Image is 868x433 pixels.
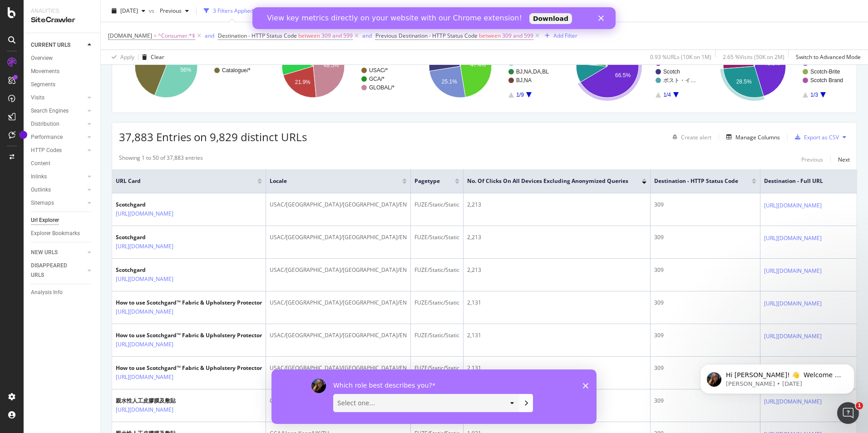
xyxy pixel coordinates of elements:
[31,288,63,297] div: Analysis Info
[663,77,696,84] text: ポスト・イ…
[213,7,253,15] div: 3 Filters Applied
[801,154,823,165] button: Previous
[516,69,549,75] text: BJ,NA,DA,BL
[369,76,385,82] text: GCA/*
[252,7,616,29] iframe: Intercom live chat banner
[470,62,486,68] text: 47.4%
[31,146,85,155] a: HTTP Codes
[764,234,822,243] a: [URL][DOMAIN_NAME]
[158,30,195,42] span: ^Consumer.*$
[119,154,203,165] div: Showing 1 to 50 of 37,883 entries
[375,32,478,39] span: Previous Destination - HTTP Status Code
[31,80,94,89] a: Segments
[650,53,711,61] div: 0.93 % URLs ( 10K on 1M )
[31,93,44,103] div: Visits
[295,79,311,85] text: 21.9%
[31,172,47,182] div: Inlinks
[764,201,822,210] a: [URL][DOMAIN_NAME]
[31,198,85,208] a: Sitemaps
[467,364,646,372] div: 2,131
[838,154,850,165] button: Next
[735,133,780,141] div: Manage Columns
[180,67,191,74] text: 56%
[31,119,85,129] a: Distribution
[108,4,149,18] button: [DATE]
[369,59,388,65] text: EMEA/*
[541,30,577,41] button: Add Filter
[270,397,407,405] div: GCA/Hong-Kong/HK/ZH
[467,233,646,241] div: 2,213
[414,299,459,307] div: FUZE/Static/Static
[119,27,261,106] svg: A chart.
[467,177,628,185] span: No. of Clicks On All Devices excluding anonymized queries
[707,27,850,106] svg: A chart.
[31,67,94,76] a: Movements
[414,201,459,209] div: FUZE/Static/Static
[837,402,859,424] iframe: Intercom live chat
[764,61,780,67] text: 45.3%
[723,132,780,143] button: Manage Columns
[31,106,85,116] a: Search Engines
[270,233,407,241] div: USAC/[GEOGRAPHIC_DATA]/[GEOGRAPHIC_DATA]/EN
[414,233,459,241] div: FUZE/Static/Static
[31,261,85,280] a: DISAPPEARED URLS
[31,7,93,15] div: Analytics
[116,266,213,274] div: Scotchgard
[654,177,738,185] span: Destination - HTTP Status Code
[270,331,407,340] div: USAC/[GEOGRAPHIC_DATA]/[GEOGRAPHIC_DATA]/EN
[560,27,703,106] svg: A chart.
[414,331,459,340] div: FUZE/Static/Static
[31,93,85,103] a: Visits
[654,299,756,307] div: 309
[764,332,822,341] a: [URL][DOMAIN_NAME]
[663,60,688,66] text: Command
[323,63,339,69] text: 48.5%
[31,159,50,168] div: Content
[516,60,522,66] text: FJ
[615,72,631,79] text: 66.5%
[654,397,756,405] div: 309
[369,84,395,91] text: GLOBAL/*
[764,177,843,185] span: Destination - Full URL
[116,299,262,307] div: How to use Scotchgard™ Fabric & Upholstery Protector
[31,80,55,89] div: Segments
[280,4,322,18] button: Segments
[116,209,173,218] a: [URL][DOMAIN_NAME]
[442,79,457,85] text: 25.1%
[792,50,861,64] button: Switch to Advanced Mode
[31,15,93,25] div: SiteCrawler
[31,172,85,182] a: Inlinks
[810,92,818,98] text: 1/3
[414,177,441,185] span: pagetype
[413,27,556,106] svg: A chart.
[156,7,182,15] span: Previous
[116,201,213,209] div: Scotchgard
[270,364,407,372] div: USAC/[GEOGRAPHIC_DATA]/[GEOGRAPHIC_DATA]/EN
[31,229,80,238] div: Explorer Bookmarks
[270,266,407,274] div: USAC/[GEOGRAPHIC_DATA]/[GEOGRAPHIC_DATA]/EN
[270,177,389,185] span: locale
[218,32,297,39] span: Destination - HTTP Status Code
[654,201,756,209] div: 309
[362,32,372,39] div: and
[200,4,264,18] button: 3 Filters Applied
[116,364,262,372] div: How to use Scotchgard™ Fabric & Upholstery Protector
[362,31,372,40] button: and
[264,6,272,15] div: times
[31,216,59,225] div: Url Explorer
[31,288,94,297] a: Analysis Info
[663,92,671,98] text: 1/4
[116,233,213,241] div: Scotchgard
[116,275,173,284] a: [URL][DOMAIN_NAME]
[663,69,680,75] text: Scotch
[149,7,156,15] span: vs
[31,54,94,63] a: Overview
